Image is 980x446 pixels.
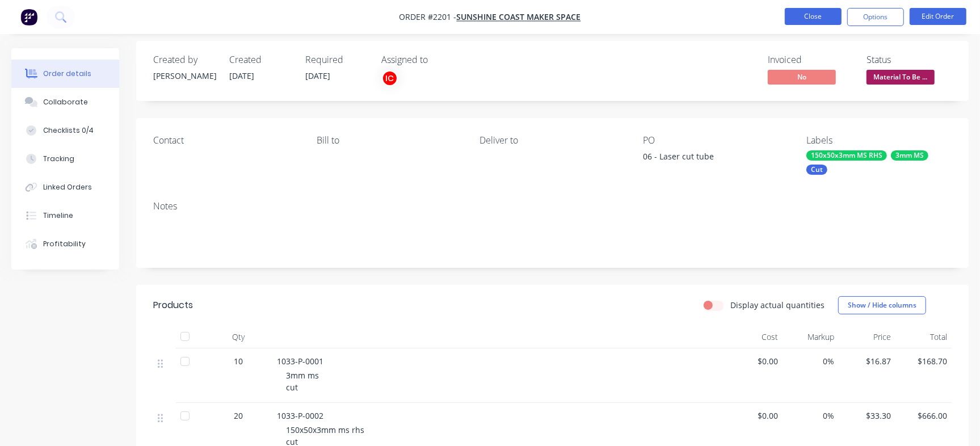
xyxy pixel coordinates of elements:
[305,70,330,81] span: [DATE]
[229,54,292,65] div: Created
[43,69,91,79] div: Order details
[153,298,193,312] div: Products
[153,135,298,146] div: Contact
[11,145,119,173] button: Tracking
[317,135,462,146] div: Bill to
[234,410,243,422] span: 20
[153,201,952,212] div: Notes
[381,70,398,87] button: IC
[43,239,86,249] div: Profitability
[768,54,853,65] div: Invoiced
[43,97,88,107] div: Collaborate
[785,8,842,25] button: Close
[847,8,904,26] button: Options
[234,355,243,367] span: 10
[844,410,891,422] span: $33.30
[787,355,834,367] span: 0%
[457,12,581,23] a: Sunshine Coast Maker Space
[806,150,887,161] div: 150x50x3mm MS RHS
[153,54,216,65] div: Created by
[153,70,216,82] div: [PERSON_NAME]
[806,165,827,175] div: Cut
[11,60,119,88] button: Order details
[900,355,947,367] span: $168.70
[305,54,368,65] div: Required
[286,370,319,393] span: 3mm ms cut
[43,125,94,136] div: Checklists 0/4
[480,135,625,146] div: Deliver to
[43,182,92,192] div: Linked Orders
[43,154,74,164] div: Tracking
[11,116,119,145] button: Checklists 0/4
[11,201,119,230] button: Timeline
[783,326,839,348] div: Markup
[277,356,323,367] span: 1033-P-0001
[867,70,935,87] button: Material To Be ...
[643,150,785,166] div: 06 - Laser cut tube
[867,70,935,84] span: Material To Be ...
[11,88,119,116] button: Collaborate
[731,410,778,422] span: $0.00
[11,230,119,258] button: Profitability
[643,135,788,146] div: PO
[838,296,926,314] button: Show / Hide columns
[900,410,947,422] span: $666.00
[731,355,778,367] span: $0.00
[20,9,37,26] img: Factory
[730,299,825,311] label: Display actual quantities
[399,12,457,23] span: Order #2201 -
[381,54,495,65] div: Assigned to
[11,173,119,201] button: Linked Orders
[910,8,966,25] button: Edit Order
[787,410,834,422] span: 0%
[895,326,952,348] div: Total
[229,70,254,81] span: [DATE]
[891,150,928,161] div: 3mm MS
[844,355,891,367] span: $16.87
[839,326,895,348] div: Price
[726,326,783,348] div: Cost
[277,410,323,421] span: 1033-P-0002
[867,54,952,65] div: Status
[204,326,272,348] div: Qty
[43,211,73,221] div: Timeline
[768,70,836,84] span: No
[806,135,952,146] div: Labels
